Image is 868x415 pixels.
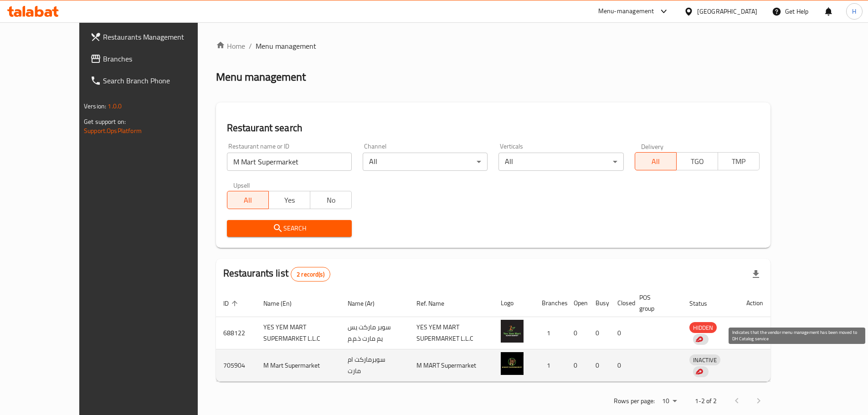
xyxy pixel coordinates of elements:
[718,152,760,170] button: TMP
[291,267,330,282] div: Total records count
[610,289,632,317] th: Closed
[84,116,126,128] span: Get support on:
[409,317,493,349] td: YES YEM MART SUPERMARKET L.L.C
[84,125,142,137] a: Support.OpsPlatform
[103,75,217,86] span: Search Branch Phone
[534,317,566,349] td: 1
[83,48,224,70] a: Branches
[249,41,252,51] li: /
[256,41,316,51] span: Menu management
[676,152,718,170] button: TGO
[697,6,757,16] div: [GEOGRAPHIC_DATA]
[268,191,310,209] button: Yes
[216,41,245,51] a: Home
[310,191,352,209] button: No
[493,289,534,317] th: Logo
[614,395,655,407] p: Rows per page:
[501,320,524,343] img: YES YEM MART SUPERMARKET L.L.C
[227,153,352,171] input: Search for restaurant name or ID..
[852,6,856,16] span: H
[108,100,122,112] span: 1.0.0
[695,395,717,407] p: 1-2 of 2
[340,317,409,349] td: سوبر ماركت يس يم مارت ذ.م.م
[501,352,524,375] img: M Mart Supermarket
[689,323,717,333] span: HIDDEN
[610,317,632,349] td: 0
[689,355,720,365] span: INACTIVE
[693,334,709,345] div: Indicates that the vendor menu management has been moved to DH Catalog service
[216,317,256,349] td: 688122
[689,298,719,309] span: Status
[534,349,566,382] td: 1
[348,298,386,309] span: Name (Ar)
[695,368,703,376] img: delivery hero logo
[610,349,632,382] td: 0
[227,121,760,135] h2: Restaurant search
[231,194,265,207] span: All
[745,263,767,285] div: Export file
[83,26,224,48] a: Restaurants Management
[695,335,703,343] img: delivery hero logo
[658,395,680,408] div: Rows per page:
[103,31,217,42] span: Restaurants Management
[641,143,664,149] label: Delivery
[722,155,756,168] span: TMP
[635,152,677,170] button: All
[680,155,714,168] span: TGO
[256,349,340,382] td: M Mart Supermarket
[416,298,456,309] span: Ref. Name
[588,289,610,317] th: Busy
[216,289,770,382] table: enhanced table
[566,349,588,382] td: 0
[639,292,671,314] span: POS group
[409,349,493,382] td: M MART Supermarket
[739,289,770,317] th: Action
[340,349,409,382] td: سوبرماركت ام مارت
[216,41,770,51] nav: breadcrumb
[227,220,352,237] button: Search
[534,289,566,317] th: Branches
[272,194,307,207] span: Yes
[216,70,306,84] h2: Menu management
[234,223,344,234] span: Search
[223,298,241,309] span: ID
[263,298,303,309] span: Name (En)
[498,153,623,171] div: All
[103,53,217,64] span: Branches
[256,317,340,349] td: YES YEM MART SUPERMARKET L.L.C
[291,270,330,279] span: 2 record(s)
[588,349,610,382] td: 0
[566,289,588,317] th: Open
[216,349,256,382] td: 705904
[84,100,106,112] span: Version:
[233,182,250,188] label: Upsell
[83,70,224,92] a: Search Branch Phone
[566,317,588,349] td: 0
[363,153,488,171] div: All
[223,266,330,282] h2: Restaurants list
[639,155,673,168] span: All
[314,194,348,207] span: No
[588,317,610,349] td: 0
[227,191,269,209] button: All
[598,6,654,17] div: Menu-management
